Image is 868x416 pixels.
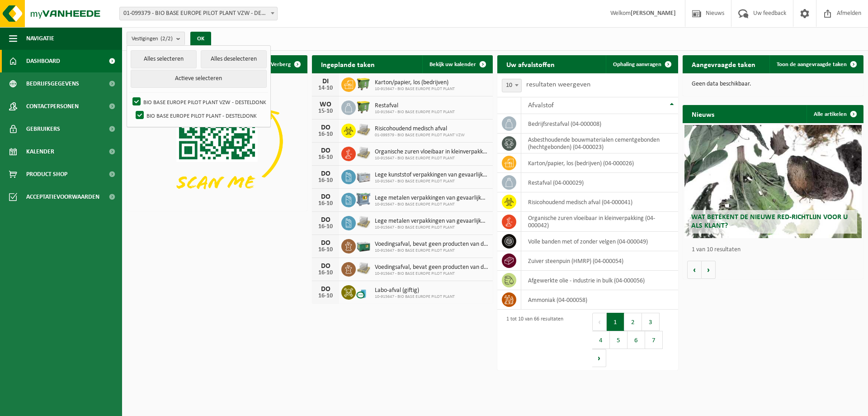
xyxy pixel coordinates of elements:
[316,247,335,253] div: 16-10
[702,261,716,279] button: Volgende
[497,55,564,73] h2: Uw afvalstoffen
[592,349,606,367] button: Next
[375,125,465,133] span: Risicohoudend medisch afval
[316,177,335,184] div: 16-10
[26,140,54,163] span: Kalender
[356,99,371,115] img: WB-1100-HPE-GN-50
[375,202,488,207] span: 10-915647 - BIO BASE EUROPE PILOT PLANT
[316,78,335,85] div: DI
[26,27,54,50] span: Navigatie
[642,313,660,331] button: 3
[316,170,335,177] div: DO
[316,124,335,131] div: DO
[645,331,663,349] button: 7
[526,81,590,88] label: resultaten weergeven
[131,70,267,88] button: Actieve selecteren
[316,193,335,201] div: DO
[26,95,79,118] span: Contactpersonen
[684,125,862,238] a: Wat betekent de nieuwe RED-richtlijn voor u als klant?
[316,224,335,230] div: 16-10
[610,331,627,349] button: 5
[26,163,67,186] span: Product Shop
[375,148,488,156] span: Organische zuren vloeibaar in kleinverpakking
[375,110,455,115] span: 10-915647 - BIO BASE EUROPE PILOT PLANT
[26,186,99,208] span: Acceptatievoorwaarden
[502,79,522,92] span: 10
[201,50,267,68] button: Alles deselecteren
[502,312,563,368] div: 1 tot 10 van 66 resultaten
[613,62,661,67] span: Ophaling aanvragen
[131,50,197,68] button: Alles selecteren
[375,271,488,277] span: 10-915647 - BIO BASE EUROPE PILOT PLANT
[631,10,676,17] strong: [PERSON_NAME]
[356,261,371,276] img: LP-PA-00000-WDN-11
[429,62,476,67] span: Bekijk uw kalender
[375,264,488,271] span: Voedingsafval, bevat geen producten van dierlijke oorsprong, gemengde verpakking...
[375,179,488,184] span: 10-915647 - BIO BASE EUROPE PILOT PLANT
[375,86,455,92] span: 10-915647 - BIO BASE EUROPE PILOT PLANT
[316,131,335,138] div: 16-10
[521,212,678,232] td: organische zuren vloeibaar in kleinverpakking (04-000042)
[521,173,678,192] td: restafval (04-000029)
[375,195,488,202] span: Lege metalen verpakkingen van gevaarlijke stoffen
[687,261,702,279] button: Vorige
[134,109,267,122] label: BIO BASE EUROPE PILOT PLANT - DESTELDONK
[777,62,847,67] span: Toon de aangevraagde taken
[375,241,488,248] span: Voedingsafval, bevat geen producten van dierlijke oorsprong, onverpakt
[521,290,678,310] td: ammoniak (04-000058)
[312,55,384,73] h2: Ingeplande taken
[26,72,79,95] span: Bedrijfsgegevens
[375,79,455,86] span: Karton/papier, los (bedrijven)
[375,172,488,179] span: Lege kunststof verpakkingen van gevaarlijke stoffen
[375,294,455,300] span: 10-915647 - BIO BASE EUROPE PILOT PLANT
[127,73,307,209] img: Download de VHEPlus App
[316,293,335,299] div: 16-10
[375,248,488,253] span: 10-915647 - BIO BASE EUROPE PILOT PLANT
[624,313,642,331] button: 2
[120,7,277,20] span: 01-099379 - BIO BASE EUROPE PILOT PLANT VZW - DESTELDONK
[592,331,610,349] button: 4
[521,251,678,271] td: zuiver steenpuin (HMRP) (04-000054)
[375,225,488,230] span: 10-915647 - BIO BASE EUROPE PILOT PLANT
[375,156,488,161] span: 10-915647 - BIO BASE EUROPE PILOT PLANT
[316,85,335,91] div: 14-10
[521,114,678,134] td: bedrijfsrestafval (04-000008)
[26,118,60,140] span: Gebruikers
[422,55,492,73] a: Bekijk uw kalender
[356,284,371,299] img: LP-OT-00060-CU
[592,313,607,331] button: Previous
[692,81,854,87] p: Geen data beschikbaar.
[131,95,267,109] label: BIO BASE EUROPE PILOT PLANT VZW - DESTELDONK
[627,331,645,349] button: 6
[692,247,859,253] p: 1 van 10 resultaten
[119,7,278,20] span: 01-099379 - BIO BASE EUROPE PILOT PLANT VZW - DESTELDONK
[769,55,863,73] a: Toon de aangevraagde taken
[528,102,554,109] span: Afvalstof
[521,192,678,212] td: risicohoudend medisch afval (04-000041)
[356,145,371,161] img: LP-PA-00000-WDN-11
[521,153,678,173] td: karton/papier, los (bedrijven) (04-000026)
[316,147,335,154] div: DO
[375,102,455,110] span: Restafval
[807,105,863,123] a: Alle artikelen
[356,191,371,207] img: PB-AP-0800-MET-02-01
[356,215,371,230] img: LP-PA-00000-WDN-11
[691,214,848,230] span: Wat betekent de nieuwe RED-richtlijn voor u als klant?
[316,154,335,161] div: 16-10
[683,55,764,73] h2: Aangevraagde taken
[316,216,335,224] div: DO
[502,79,521,92] span: 10
[356,122,371,138] img: LP-PA-00000-WDN-11
[356,76,371,91] img: WB-1100-HPE-GN-50
[316,263,335,270] div: DO
[375,133,465,138] span: 01-099379 - BIO BASE EUROPE PILOT PLANT VZW
[316,270,335,276] div: 16-10
[606,55,677,73] a: Ophaling aanvragen
[521,232,678,251] td: volle banden met of zonder velgen (04-000049)
[521,271,678,290] td: afgewerkte olie - industrie in bulk (04-000056)
[316,201,335,207] div: 16-10
[127,32,185,45] button: Vestigingen(2/2)
[264,55,307,73] button: Verberg
[375,218,488,225] span: Lege metalen verpakkingen van gevaarlijke stoffen
[26,50,60,72] span: Dashboard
